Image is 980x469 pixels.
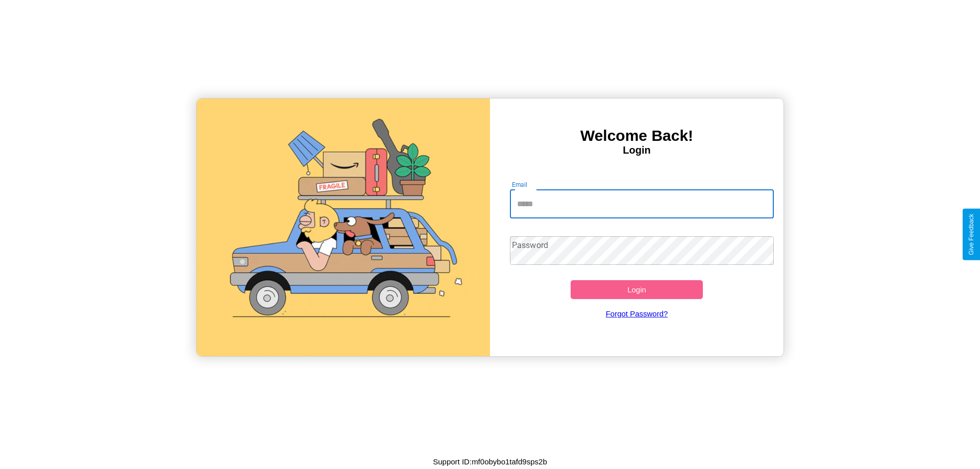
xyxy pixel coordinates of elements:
h3: Welcome Back! [490,127,783,144]
label: Email [512,180,528,189]
div: Give Feedback [968,214,975,255]
img: gif [197,98,490,356]
button: Login [571,280,703,299]
p: Support ID: mf0obybo1tafd9sps2b [433,455,547,468]
h4: Login [490,144,783,156]
a: Forgot Password? [505,299,769,328]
